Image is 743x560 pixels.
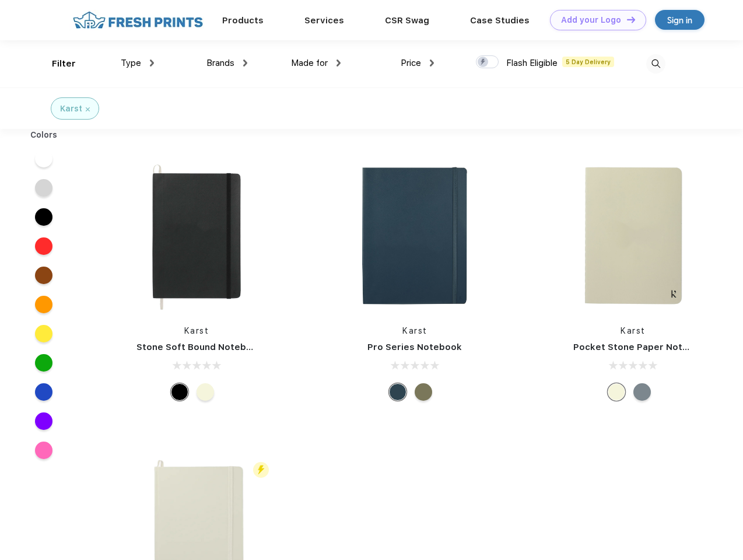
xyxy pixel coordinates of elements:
img: func=resize&h=266 [337,158,492,313]
a: Karst [621,326,646,335]
img: func=resize&h=266 [556,158,711,313]
div: Navy [389,383,406,401]
div: Add your Logo [561,15,621,25]
span: Price [401,58,421,68]
span: Made for [291,58,328,68]
div: Beige [608,383,625,401]
a: Stone Soft Bound Notebook [136,342,263,352]
div: Olive [415,383,432,401]
span: Flash Eligible [506,58,558,68]
img: dropdown.png [243,60,247,66]
a: CSR Swag [385,15,429,26]
img: desktop_search.svg [646,54,665,73]
a: Pro Series Notebook [367,342,462,352]
a: Karst [402,326,427,335]
a: Services [304,15,344,26]
span: Brands [206,58,234,68]
img: DT [627,16,635,23]
img: func=resize&h=266 [119,158,274,313]
img: fo%20logo%202.webp [69,10,206,30]
div: Black [171,383,188,401]
a: Pocket Stone Paper Notebook [573,342,711,352]
span: 5 Day Delivery [562,57,614,67]
img: dropdown.png [150,60,154,66]
div: Filter [52,57,76,71]
div: Colors [22,129,66,141]
img: flash_active_toggle.svg [253,462,269,478]
span: Type [121,58,141,68]
img: dropdown.png [337,60,341,66]
a: Sign in [655,10,705,30]
div: Gray [633,383,651,401]
img: dropdown.png [430,60,434,66]
a: Karst [184,326,209,335]
a: Products [222,15,264,26]
div: Beige [197,383,214,401]
div: Sign in [667,13,692,27]
div: Karst [60,103,82,115]
img: filter_cancel.svg [86,107,90,111]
